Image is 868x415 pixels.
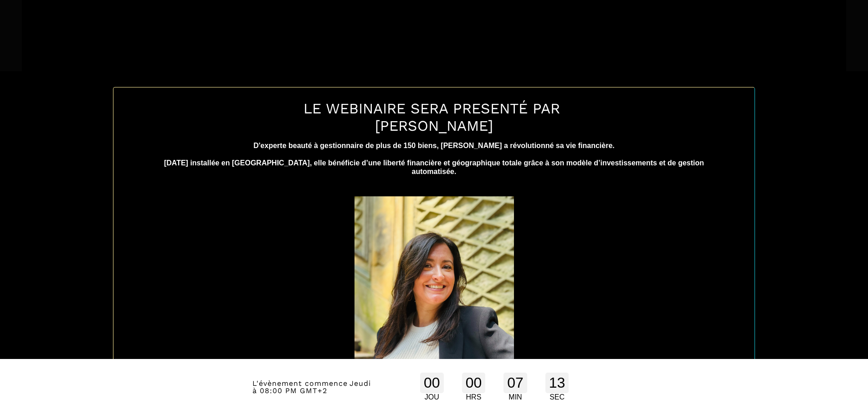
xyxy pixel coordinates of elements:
[150,95,718,139] h1: LE WEBINAIRE SERA PRESENTÉ PAR [PERSON_NAME]
[462,393,486,401] div: HRS
[503,373,527,393] div: 07
[252,379,371,395] span: Jeudi à 08:00 PM GMT+2
[503,393,527,401] div: MIN
[545,373,569,393] div: 13
[420,393,444,401] div: JOU
[164,142,706,176] b: D'experte beauté à gestionnaire de plus de 150 biens, [PERSON_NAME] a révolutionné sa vie financi...
[462,373,486,393] div: 00
[252,379,348,388] span: L'évènement commence
[420,373,444,393] div: 00
[354,196,514,409] img: 3d6334c9e259e7f0078d58a7ee00d59d_WhatsApp_Image_2025-06-26_at_21.02.24.jpeg
[545,393,569,401] div: SEC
